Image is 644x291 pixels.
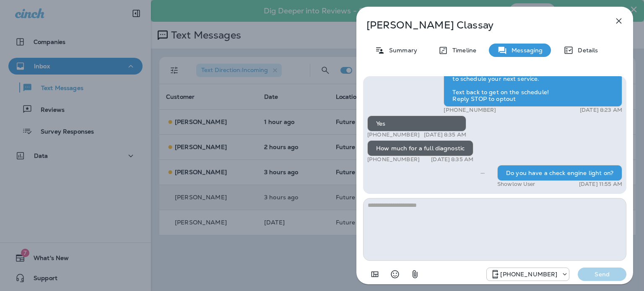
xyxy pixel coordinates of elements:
p: [PHONE_NUMBER] [367,156,420,163]
button: Add in a premade template [366,266,383,283]
div: How much for a full diagnostic [367,140,473,156]
p: Summary [385,47,417,54]
p: [DATE] 8:23 AM [580,107,622,113]
p: [PERSON_NAME] Classay [366,19,595,31]
p: [PHONE_NUMBER] [500,271,557,278]
div: Do you have a check engine light on? [497,165,622,181]
button: Select an emoji [387,266,403,283]
p: [PHONE_NUMBER] [367,131,420,138]
p: Timeline [448,47,476,54]
p: [PHONE_NUMBER] [444,107,496,113]
div: Yes [367,116,466,131]
p: Messaging [507,47,543,54]
p: Showlow User [497,181,535,188]
p: [DATE] 8:35 AM [431,156,473,163]
span: Sent [480,169,485,176]
p: [DATE] 8:35 AM [424,131,466,138]
div: +1 (928) 232-1970 [487,269,569,279]
p: Details [574,47,598,54]
p: [DATE] 11:55 AM [579,181,622,188]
